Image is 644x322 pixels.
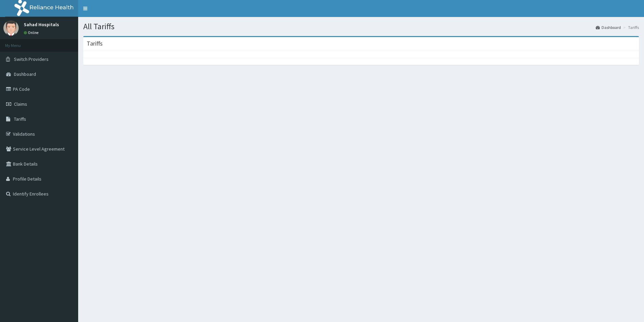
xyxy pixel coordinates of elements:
[87,40,103,47] h3: Tariffs
[596,24,621,30] a: Dashboard
[14,101,27,107] span: Claims
[14,116,26,122] span: Tariffs
[24,22,59,27] p: Sahad Hospitals
[24,30,40,35] a: Online
[14,71,36,77] span: Dashboard
[3,20,19,36] img: User Image
[14,56,49,62] span: Switch Providers
[622,24,639,30] li: Tariffs
[83,22,639,31] h1: All Tariffs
